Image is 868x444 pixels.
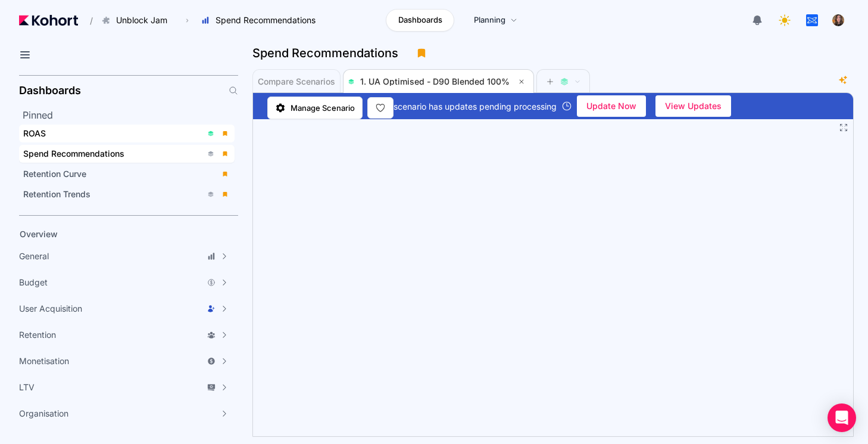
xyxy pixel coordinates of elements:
a: Spend Recommendations [19,145,235,163]
span: Dashboards [398,14,442,26]
a: Retention Curve [19,165,235,183]
span: Retention Curve [23,169,86,179]
a: Dashboards [386,9,454,32]
span: Manage Scenario [291,102,355,114]
span: This scenario has updates pending processing [375,100,557,113]
span: Monetisation [19,355,69,367]
button: Spend Recommendations [195,10,328,30]
span: Spend Recommendations [23,148,124,159]
span: 1. UA Optimised - D90 Blended 100% [360,76,510,86]
span: Organisation [19,408,68,420]
img: logo_tapnation_logo_20240723112628242335.jpg [806,14,818,26]
span: View Updates [665,97,722,115]
span: › [183,15,191,25]
span: Update Now [586,97,636,115]
span: General [19,250,49,262]
a: Manage Scenario [267,97,363,119]
span: Overview [20,229,58,239]
span: / [80,14,93,27]
a: Planning [461,9,530,32]
span: Unblock Jam [116,14,167,26]
button: Update Now [577,95,646,117]
span: ROAS [23,128,46,138]
span: Compare Scenarios [258,77,335,86]
h2: Pinned [23,108,238,122]
h2: Dashboards [19,85,81,96]
span: Budget [19,277,48,288]
span: Retention Trends [23,189,90,199]
button: Fullscreen [839,123,848,132]
span: LTV [19,381,35,393]
span: Planning [474,14,505,26]
h3: Spend Recommendations [252,47,405,59]
a: Retention Trends [19,185,235,203]
span: Spend Recommendations [216,14,316,26]
button: View Updates [655,95,731,117]
img: Kohort logo [19,15,78,26]
div: Open Intercom Messenger [828,403,856,432]
a: ROAS [19,125,235,142]
a: Overview [15,225,218,243]
span: Retention [19,329,56,341]
button: Unblock Jam [95,10,180,30]
span: User Acquisition [19,303,82,315]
